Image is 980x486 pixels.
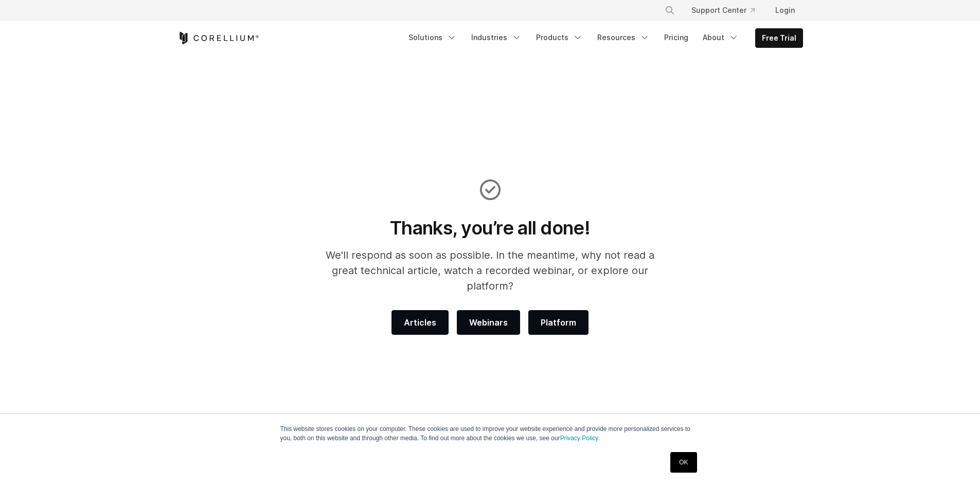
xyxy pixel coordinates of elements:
[402,28,803,48] div: Navigation Menu
[404,316,436,329] span: Articles
[591,28,656,47] a: Resources
[402,28,463,47] a: Solutions
[530,28,589,47] a: Products
[469,316,508,329] span: Webinars
[683,1,763,20] a: Support Center
[697,28,745,47] a: About
[560,435,600,442] a: Privacy Policy.
[528,310,589,335] a: Platform
[652,1,803,20] div: Navigation Menu
[177,32,259,44] a: Corellium Home
[658,28,694,47] a: Pricing
[767,1,803,20] a: Login
[312,217,668,239] h1: Thanks, you’re all done!
[670,452,697,473] a: OK
[756,29,803,47] a: Free Trial
[541,316,576,329] span: Platform
[280,424,700,443] p: This website stores cookies on your computer. These cookies are used to improve your website expe...
[312,247,668,294] p: We'll respond as soon as possible. In the meantime, why not read a great technical article, watch...
[661,1,679,20] button: Search
[465,28,528,47] a: Industries
[391,310,449,335] a: Articles
[457,310,520,335] a: Webinars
